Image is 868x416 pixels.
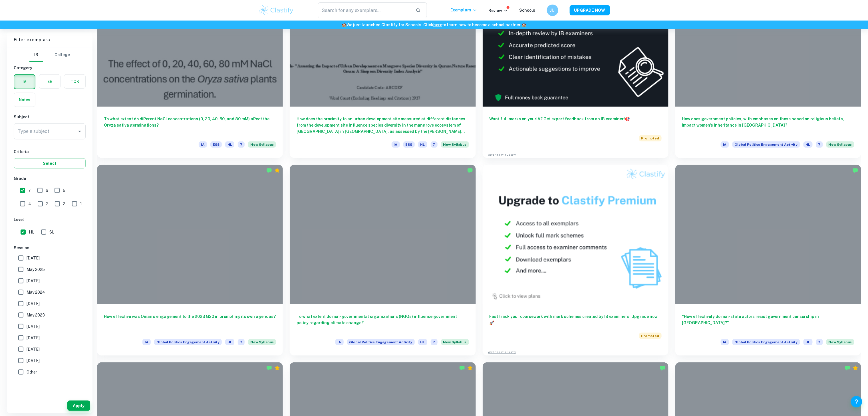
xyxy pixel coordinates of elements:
[28,187,31,194] span: 7
[266,168,272,173] img: Marked
[441,141,469,151] div: Starting from the May 2026 session, the ESS IA requirements have changed. We created this exempla...
[441,339,469,345] span: New Syllabus
[225,339,234,345] span: HL
[342,23,347,27] span: 🏫
[826,141,854,151] div: Starting from the May 2026 session, the Global Politics Engagement Activity requirements have cha...
[55,48,70,62] button: College
[490,320,494,325] span: 🚀
[7,32,92,48] h6: Filter exemplars
[851,396,862,407] button: Help and Feedback
[431,141,438,148] span: 7
[29,48,43,62] button: IB
[721,141,729,148] span: IA
[297,116,469,135] h6: How does the proximity to an urban development site measured at different distances from the deve...
[451,7,477,13] p: Exemplars
[297,313,469,332] h6: To what extent do non-governmental organizations (NGOs) influence government policy regarding cli...
[490,313,662,326] h6: Fast track your coursework with mark schemes created by IB examiners. Upgrade now
[14,75,35,89] button: IA
[682,313,854,332] h6: “How effectively do non-state actors resist government censorship in [GEOGRAPHIC_DATA]?”
[459,365,465,371] img: Marked
[64,75,85,88] button: TOK
[845,365,850,371] img: Marked
[816,339,823,345] span: 7
[335,339,344,345] span: IA
[290,165,476,355] a: To what extent do non-governmental organizations (NGOs) influence government policy regarding cli...
[27,301,40,307] span: [DATE]
[27,266,45,273] span: May 2025
[14,149,86,155] h6: Criteria
[29,48,70,62] div: Filter type choice
[14,65,86,71] h6: Category
[49,229,54,235] span: SL
[14,245,86,251] h6: Session
[418,141,427,148] span: HL
[488,153,516,157] a: Advertise with Clastify
[418,339,427,345] span: HL
[274,365,280,371] div: Premium
[826,339,854,349] div: Starting from the May 2026 session, the Global Politics Engagement Activity requirements have cha...
[853,168,858,173] img: Marked
[732,141,800,148] span: Global Politics Engagement Activity
[248,141,276,148] span: New Syllabus
[347,339,415,345] span: Global Politics Engagement Activity
[625,117,630,121] span: 🎯
[46,201,49,207] span: 3
[467,168,473,173] img: Marked
[490,116,662,128] h6: Want full marks on your IA ? Get expert feedback from an IB examiner!
[104,116,276,135] h6: To what extent do diPerent NaCl concentrations (0, 20, 40, 60, and 80 mM) aPect the Oryza sativa ...
[521,23,526,27] span: 🏫
[104,313,276,332] h6: How effective was Oman’s engagement to the 2023 G20 in promoting its own agendas?
[639,333,662,339] span: Promoted
[14,216,86,223] h6: Level
[258,5,295,16] img: Clastify logo
[570,5,610,15] button: UPGRADE NOW
[63,187,65,194] span: 5
[27,312,45,318] span: May 2023
[238,141,245,148] span: 7
[199,141,207,148] span: IA
[639,135,662,141] span: Promoted
[248,141,276,151] div: Starting from the May 2026 session, the ESS IA requirements have changed. We created this exempla...
[225,141,234,148] span: HL
[27,358,40,364] span: [DATE]
[433,23,442,27] a: here
[63,201,65,207] span: 2
[489,7,508,14] p: Review
[549,7,556,13] h6: JU
[27,289,45,295] span: May 2024
[248,339,276,349] div: Starting from the May 2026 session, the Global Politics Engagement Activity requirements have cha...
[721,339,729,345] span: IA
[27,278,40,284] span: [DATE]
[547,5,558,16] button: JU
[248,339,276,345] span: New Syllabus
[274,168,280,173] div: Premium
[803,141,813,148] span: HL
[27,255,40,261] span: [DATE]
[488,350,516,354] a: Advertise with Clastify
[210,141,222,148] span: ESS
[154,339,222,345] span: Global Politics Engagement Activity
[14,158,86,169] button: Select
[803,339,813,345] span: HL
[467,365,473,371] div: Premium
[853,365,858,371] div: Premium
[28,201,31,207] span: 4
[142,339,151,345] span: IA
[732,339,800,345] span: Global Politics Engagement Activity
[80,201,82,207] span: 1
[675,165,861,355] a: “How effectively do non-state actors resist government censorship in [GEOGRAPHIC_DATA]?”IAGlobal ...
[14,93,35,107] button: Notes
[29,229,34,235] span: HL
[483,165,668,304] img: Thumbnail
[27,369,37,375] span: Other
[27,323,40,330] span: [DATE]
[682,116,854,135] h6: How does government policies, with emphases on those based on religious beliefs, impact women’s i...
[266,365,272,371] img: Marked
[27,335,40,341] span: [DATE]
[46,187,48,194] span: 6
[519,8,535,13] a: Schools
[318,2,411,18] input: Search for any exemplars...
[826,141,854,148] span: New Syllabus
[67,401,90,411] button: Apply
